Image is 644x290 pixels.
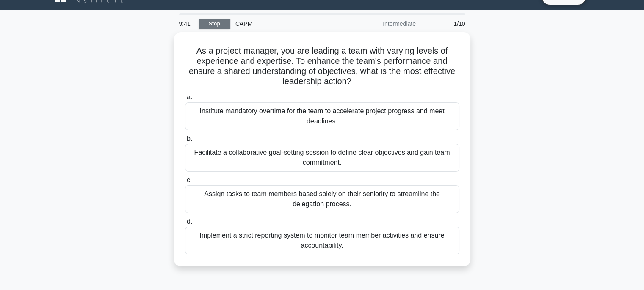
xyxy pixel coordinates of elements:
div: Implement a strict reporting system to monitor team member activities and ensure accountability. [185,227,459,254]
div: CAPM [230,15,347,32]
div: Assign tasks to team members based solely on their seniority to streamline the delegation process. [185,185,459,213]
span: c. [187,176,192,183]
a: Stop [199,19,230,29]
div: Intermediate [347,15,421,32]
div: 9:41 [174,15,199,32]
span: d. [187,218,192,225]
span: b. [187,135,192,142]
div: Facilitate a collaborative goal-setting session to define clear objectives and gain team commitment. [185,144,459,172]
span: a. [187,93,192,101]
div: Institute mandatory overtime for the team to accelerate project progress and meet deadlines. [185,102,459,130]
div: 1/10 [421,15,470,32]
h5: As a project manager, you are leading a team with varying levels of experience and expertise. To ... [184,46,460,87]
